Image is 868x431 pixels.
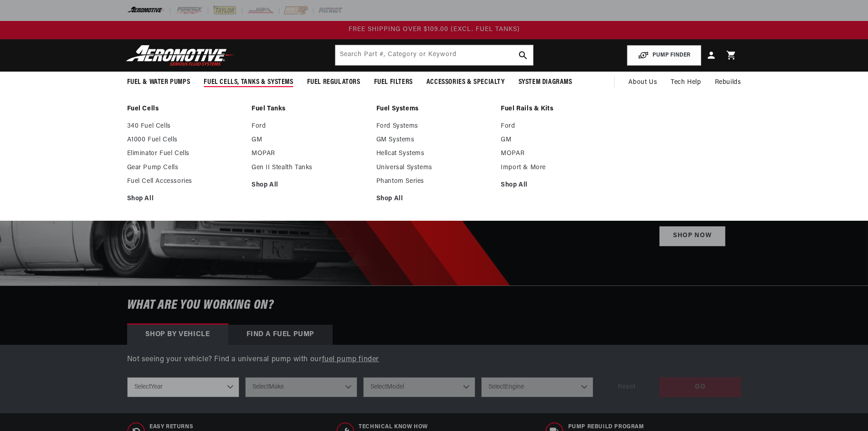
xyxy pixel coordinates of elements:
a: Ford [252,122,367,130]
a: Hellcat Systems [376,150,492,158]
a: MOPAR [252,150,367,158]
a: Universal Systems [376,164,492,172]
span: Pump Rebuild program [568,423,731,431]
summary: Fuel Cells, Tanks & Systems [197,72,300,93]
a: Shop All [252,181,367,189]
span: FREE SHIPPING OVER $109.00 (EXCL. FUEL TANKS) [349,26,520,33]
div: Find a Fuel Pump [228,325,333,345]
summary: System Diagrams [512,72,579,93]
a: Fuel Tanks [252,105,367,113]
span: Fuel Cells, Tanks & Systems [204,78,293,87]
summary: Accessories & Specialty [420,72,512,93]
a: Phantom Series [376,177,492,186]
span: Fuel & Water Pumps [127,78,190,87]
a: Fuel Systems [376,105,492,113]
a: GM [501,136,616,144]
summary: Tech Help [664,72,708,93]
a: Shop All [376,195,492,203]
summary: Rebuilds [708,72,748,93]
a: 340 Fuel Cells [127,122,243,130]
a: Fuel Cells [127,105,243,113]
a: Shop Now [659,226,725,247]
span: System Diagrams [519,78,572,87]
span: Rebuilds [715,78,741,88]
button: PUMP FINDER [627,45,701,66]
a: GM [252,136,367,144]
span: Tech Help [671,78,701,88]
summary: Fuel Regulators [300,72,367,93]
span: Fuel Regulators [307,78,360,87]
span: Technical Know How [359,423,490,431]
span: Accessories & Specialty [426,78,505,87]
select: Year [127,377,239,397]
summary: Fuel Filters [367,72,420,93]
p: Not seeing your vehicle? Find a universal pump with our [127,354,741,366]
span: About Us [628,79,657,86]
a: Shop All [501,181,616,189]
button: search button [513,45,533,65]
a: Fuel Cell Accessories [127,177,243,186]
select: Make [245,377,357,397]
a: About Us [621,72,664,93]
a: fuel pump finder [322,356,380,363]
a: Shop All [127,195,243,203]
a: MOPAR [501,150,616,158]
a: A1000 Fuel Cells [127,136,243,144]
div: Shop by vehicle [127,325,228,345]
span: Easy Returns [149,423,241,431]
a: Import & More [501,164,616,172]
img: Aeromotive [123,45,237,66]
a: Ford Systems [376,122,492,130]
a: GM Systems [376,136,492,144]
a: Ford [501,122,616,130]
a: Gen II Stealth Tanks [252,164,367,172]
select: Engine [481,377,593,397]
a: Eliminator Fuel Cells [127,150,243,158]
input: Search by Part Number, Category or Keyword [335,45,533,65]
summary: Fuel & Water Pumps [120,72,197,93]
a: Gear Pump Cells [127,164,243,172]
h6: What are you working on? [104,286,764,325]
span: Fuel Filters [374,78,413,87]
a: Fuel Rails & Kits [501,105,616,113]
select: Model [363,377,475,397]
